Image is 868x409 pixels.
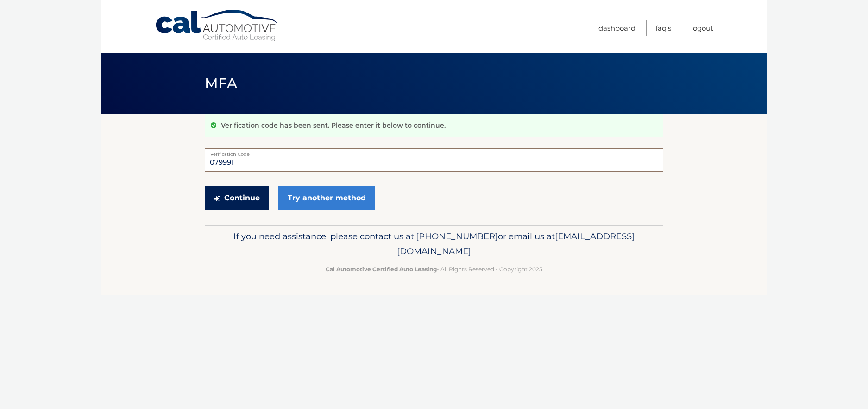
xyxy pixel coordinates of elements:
[211,229,657,259] p: If you need assistance, please contact us at: or email us at
[155,9,280,42] a: Cal Automotive
[211,264,657,274] p: - All Rights Reserved - Copyright 2025
[205,148,663,156] label: Verification Code
[598,20,635,36] a: Dashboard
[655,20,671,36] a: FAQ's
[397,231,635,256] span: [EMAIL_ADDRESS][DOMAIN_NAME]
[416,231,498,242] span: [PHONE_NUMBER]
[205,148,663,172] input: Verification Code
[205,186,269,210] button: Continue
[205,75,237,92] span: MFA
[221,121,446,129] p: Verification code has been sent. Please enter it below to continue.
[278,186,375,210] a: Try another method
[326,266,437,273] strong: Cal Automotive Certified Auto Leasing
[691,20,713,36] a: Logout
